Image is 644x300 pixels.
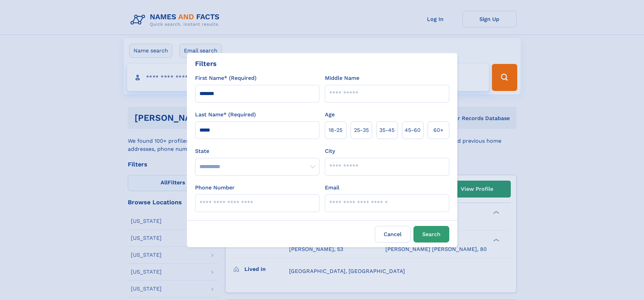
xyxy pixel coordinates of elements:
span: 25‑35 [354,126,369,134]
div: Filters [195,59,217,69]
span: 18‑25 [329,126,342,134]
button: Search [413,226,449,243]
label: Phone Number [195,184,235,192]
label: Middle Name [325,74,359,82]
label: Cancel [375,226,411,243]
label: State [195,147,319,155]
span: 60+ [433,126,444,134]
label: Last Name* (Required) [195,111,256,119]
label: City [325,147,335,155]
label: Email [325,184,339,192]
span: 35‑45 [379,126,395,134]
label: First Name* (Required) [195,74,257,82]
label: Age [325,111,335,119]
span: 45‑60 [405,126,421,134]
